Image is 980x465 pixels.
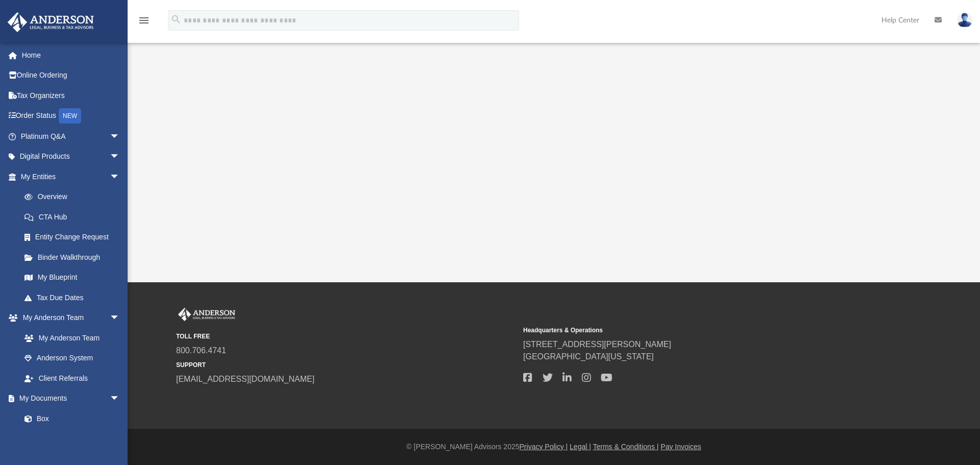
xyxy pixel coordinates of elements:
a: Digital Productsarrow_drop_down [7,146,135,167]
a: 800.706.4741 [176,346,226,355]
a: Home [7,45,135,65]
a: Order StatusNEW [7,106,135,127]
div: NEW [59,108,81,124]
small: SUPPORT [176,360,516,370]
a: My Blueprint [14,267,130,288]
img: Anderson Advisors Platinum Portal [176,308,237,321]
span: arrow_drop_down [110,388,130,409]
a: Anderson System [14,348,130,369]
a: My Anderson Teamarrow_drop_down [7,308,130,328]
a: Platinum Q&Aarrow_drop_down [7,126,135,146]
a: My Entitiesarrow_drop_down [7,166,135,187]
a: Terms & Conditions | [593,443,659,451]
a: Box [14,408,125,429]
small: Headquarters & Operations [523,326,863,335]
span: arrow_drop_down [110,166,130,187]
a: Tax Due Dates [14,287,135,308]
i: menu [138,14,150,27]
a: Online Ordering [7,65,135,86]
a: [STREET_ADDRESS][PERSON_NAME] [523,340,671,349]
img: User Pic [957,13,972,28]
i: search [170,14,182,25]
span: arrow_drop_down [110,126,130,147]
a: My Anderson Team [14,328,125,348]
a: Meeting Minutes [14,429,130,449]
a: Binder Walkthrough [14,247,135,267]
a: Pay Invoices [660,443,701,451]
a: Overview [14,187,135,207]
a: Legal | [570,443,591,451]
img: Anderson Advisors Platinum Portal [5,12,97,32]
a: menu [138,19,150,27]
span: arrow_drop_down [110,146,130,167]
small: TOLL FREE [176,332,516,341]
div: © [PERSON_NAME] Advisors 2025 [128,442,980,452]
a: Tax Organizers [7,85,135,106]
a: [EMAIL_ADDRESS][DOMAIN_NAME] [176,375,314,383]
a: [GEOGRAPHIC_DATA][US_STATE] [523,352,654,361]
span: arrow_drop_down [110,308,130,329]
a: Entity Change Request [14,227,135,248]
a: Privacy Policy | [520,443,568,451]
a: CTA Hub [14,207,135,227]
a: Client Referrals [14,368,130,388]
a: My Documentsarrow_drop_down [7,388,130,409]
